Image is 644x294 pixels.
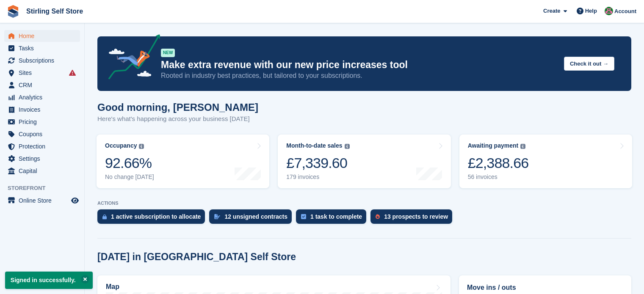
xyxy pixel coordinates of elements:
a: Month-to-date sales £7,339.60 179 invoices [278,135,451,188]
i: Smart entry sync failures have occurred [69,69,76,76]
p: Here's what's happening across your business [DATE] [97,114,258,124]
p: Rooted in industry best practices, but tailored to your subscriptions. [161,71,557,80]
span: Tasks [19,42,69,54]
span: Storefront [8,184,84,192]
a: 1 active subscription to allocate [97,209,209,228]
div: £7,339.60 [286,154,349,172]
span: Protection [19,140,69,152]
h1: Good morning, [PERSON_NAME] [97,102,258,113]
img: icon-info-grey-7440780725fd019a000dd9b08b2336e03edf1995a4989e88bcd33f0948082b44.svg [345,144,350,149]
div: 1 active subscription to allocate [111,213,201,220]
div: 56 invoices [468,173,529,181]
div: 12 unsigned contracts [224,213,287,220]
span: Subscriptions [19,55,69,66]
img: active_subscription_to_allocate_icon-d502201f5373d7db506a760aba3b589e785aa758c864c3986d89f69b8ff3... [102,214,107,220]
span: Pricing [19,116,69,128]
div: Awaiting payment [468,142,519,149]
a: menu [4,153,80,165]
a: 1 task to complete [296,209,370,228]
a: menu [4,195,80,206]
div: NEW [161,49,175,57]
span: Invoices [19,104,69,115]
span: Home [19,30,69,42]
img: Lucy [605,7,613,15]
a: menu [4,42,80,54]
div: 1 task to complete [310,213,362,220]
span: Capital [19,165,69,177]
span: Coupons [19,128,69,140]
a: menu [4,91,80,103]
img: icon-info-grey-7440780725fd019a000dd9b08b2336e03edf1995a4989e88bcd33f0948082b44.svg [520,144,525,149]
span: Settings [19,153,69,165]
img: task-75834270c22a3079a89374b754ae025e5fb1db73e45f91037f5363f120a921f8.svg [301,214,306,219]
div: No change [DATE] [105,173,154,181]
div: Month-to-date sales [286,142,342,149]
img: icon-info-grey-7440780725fd019a000dd9b08b2336e03edf1995a4989e88bcd33f0948082b44.svg [139,144,144,149]
span: CRM [19,79,69,91]
a: menu [4,165,80,177]
img: price-adjustments-announcement-icon-8257ccfd72463d97f412b2fc003d46551f7dbcb40ab6d574587a9cd5c0d94... [101,34,160,82]
p: Signed in successfully. [5,272,93,289]
a: menu [4,55,80,66]
img: contract_signature_icon-13c848040528278c33f63329250d36e43548de30e8caae1d1a13099fd9432cc5.svg [214,214,220,219]
a: Preview store [70,195,80,206]
span: Sites [19,67,69,79]
h2: Move ins / outs [467,283,623,293]
span: Account [614,7,636,16]
div: 13 prospects to review [384,213,448,220]
a: menu [4,104,80,115]
a: menu [4,140,80,152]
a: menu [4,30,80,42]
a: menu [4,116,80,128]
h2: [DATE] in [GEOGRAPHIC_DATA] Self Store [97,251,296,263]
div: 92.66% [105,154,154,172]
a: menu [4,67,80,79]
a: 12 unsigned contracts [209,209,296,228]
span: Analytics [19,91,69,103]
a: Occupancy 92.66% No change [DATE] [97,135,269,188]
img: stora-icon-8386f47178a22dfd0bd8f6a31ec36ba5ce8667c1dd55bd0f319d3a0aa187defe.svg [7,5,19,18]
p: ACTIONS [97,201,631,206]
a: Stirling Self Store [23,4,86,18]
h2: Map [106,283,119,291]
img: prospect-51fa495bee0391a8d652442698ab0144808aea92771e9ea1ae160a38d050c398.svg [376,214,380,219]
span: Help [585,7,597,15]
p: Make extra revenue with our new price increases tool [161,59,557,71]
button: Check it out → [564,57,614,71]
div: Occupancy [105,142,137,149]
span: Create [543,7,560,15]
a: menu [4,79,80,91]
span: Online Store [19,195,69,206]
a: 13 prospects to review [370,209,456,228]
div: £2,388.66 [468,154,529,172]
a: Awaiting payment £2,388.66 56 invoices [459,135,632,188]
a: menu [4,128,80,140]
div: 179 invoices [286,173,349,181]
